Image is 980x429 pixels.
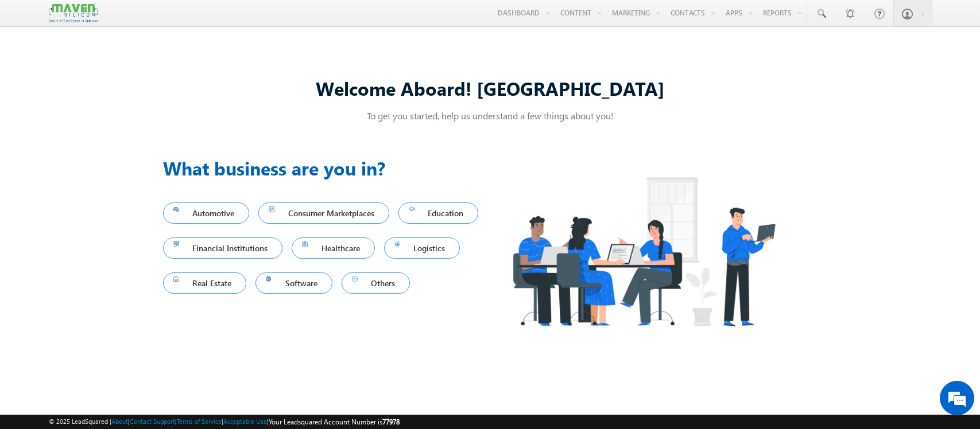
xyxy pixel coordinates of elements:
[173,205,239,221] span: Automotive
[223,418,267,425] a: Acceptable Use
[111,418,128,425] a: About
[394,240,450,256] span: Logistics
[163,154,490,182] h3: What business are you in?
[409,205,468,221] span: Education
[269,205,379,221] span: Consumer Marketplaces
[49,3,97,23] img: Custom Logo
[269,418,400,426] span: Your Leadsquared Account Number is
[266,275,322,291] span: Software
[352,275,400,291] span: Others
[173,240,273,256] span: Financial Institutions
[49,416,400,427] span: © 2025 LeadSquared | | | | |
[302,240,365,256] span: Healthcare
[382,418,400,426] span: 77978
[163,110,818,122] p: To get you started, help us understand a few things about you!
[163,76,818,100] div: Welcome Aboard! [GEOGRAPHIC_DATA]
[130,418,175,425] a: Contact Support
[173,275,237,291] span: Real Estate
[490,154,797,349] img: Industry.png
[177,418,222,425] a: Terms of Service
